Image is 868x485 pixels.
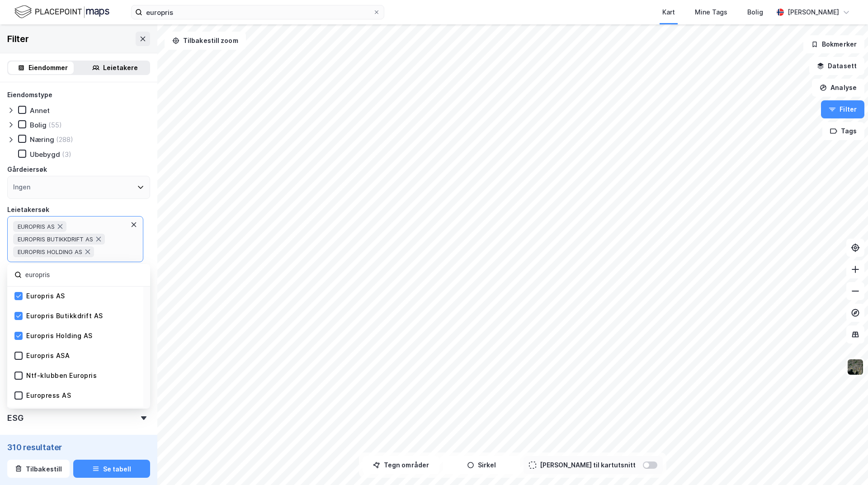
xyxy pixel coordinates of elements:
[18,248,82,255] span: EUROPRIS HOLDING AS
[7,89,52,100] div: Eiendomstype
[18,223,55,230] span: EUROPRIS AS
[62,150,71,159] div: (3)
[7,460,70,478] button: Tilbakestill
[142,5,373,19] input: Søk på adresse, matrikkel, gårdeiere, leietakere eller personer
[363,456,439,474] button: Tegn områder
[822,122,864,140] button: Tags
[540,460,636,471] div: [PERSON_NAME] til kartutsnitt
[7,164,47,175] div: Gårdeiersøk
[821,100,864,118] button: Filter
[747,7,763,18] div: Bolig
[803,35,864,53] button: Bokmerker
[30,121,47,129] div: Bolig
[7,442,150,452] div: 310 resultater
[73,460,150,478] button: Se tabell
[165,32,246,50] button: Tilbakestill zoom
[18,235,93,243] span: EUROPRIS BUTIKKDRIFT AS
[812,79,864,97] button: Analyse
[823,442,868,485] div: Kontrollprogram for chat
[30,135,54,144] div: Næring
[7,32,29,46] div: Filter
[48,121,62,129] div: (55)
[30,106,50,115] div: Annet
[7,413,23,424] div: ESG
[809,57,864,75] button: Datasett
[56,135,73,144] div: (288)
[28,62,68,73] div: Eiendommer
[695,7,727,18] div: Mine Tags
[13,182,30,193] div: Ingen
[443,456,520,474] button: Sirkel
[788,7,839,18] div: [PERSON_NAME]
[662,7,675,18] div: Kart
[823,442,868,485] iframe: Chat Widget
[30,150,60,159] div: Ubebygd
[847,358,864,376] img: 9k=
[103,62,138,73] div: Leietakere
[14,4,109,20] img: logo.f888ab2527a4732fd821a326f86c7f29.svg
[7,204,49,215] div: Leietakersøk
